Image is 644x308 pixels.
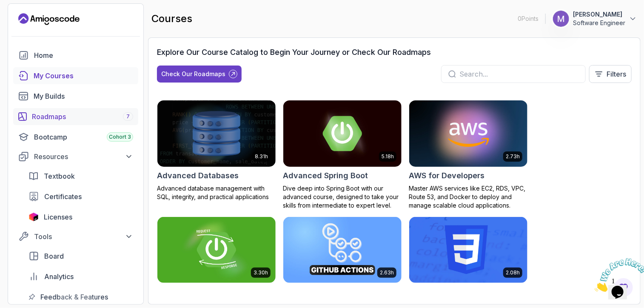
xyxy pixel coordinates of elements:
[13,229,138,244] button: Tools
[23,288,138,305] a: feedback
[34,50,133,60] div: Home
[13,108,138,125] a: roadmaps
[3,3,56,37] img: Chat attention grabber
[553,11,569,27] img: user profile image
[40,292,108,302] span: Feedback & Features
[157,46,431,58] h3: Explore Our Course Catalog to Begin Your Journey or Check Our Roadmaps
[589,65,632,83] button: Filters
[254,269,268,276] p: 3.30h
[283,184,402,210] p: Dive deep into Spring Boot with our advanced course, designed to take your skills from intermedia...
[283,100,402,167] img: Advanced Spring Boot card
[380,269,394,276] p: 2.63h
[459,69,578,79] input: Search...
[161,70,225,78] div: Check Our Roadmaps
[13,149,138,164] button: Resources
[23,168,138,185] a: textbook
[157,170,239,182] h2: Advanced Databases
[13,47,138,64] a: home
[283,100,402,210] a: Advanced Spring Boot card5.18hAdvanced Spring BootDive deep into Spring Boot with our advanced co...
[28,213,39,221] img: jetbrains icon
[382,153,394,160] p: 5.18h
[553,10,637,27] button: user profile image[PERSON_NAME]Software Engineer
[518,14,539,23] p: 0 Points
[23,188,138,205] a: certificates
[109,134,131,140] span: Cohort 3
[23,208,138,225] a: licenses
[44,171,75,181] span: Textbook
[573,19,625,27] p: Software Engineer
[409,100,528,210] a: AWS for Developers card2.73hAWS for DevelopersMaster AWS services like EC2, RDS, VPC, Route 53, a...
[409,100,527,167] img: AWS for Developers card
[157,100,276,201] a: Advanced Databases card8.31hAdvanced DatabasesAdvanced database management with SQL, integrity, a...
[607,69,626,79] p: Filters
[157,184,276,201] p: Advanced database management with SQL, integrity, and practical applications
[23,268,138,285] a: analytics
[409,217,527,283] img: CSS Essentials card
[409,170,484,182] h2: AWS for Developers
[151,12,192,26] h2: courses
[34,91,133,101] div: My Builds
[18,12,80,26] a: Landing page
[409,184,528,210] p: Master AWS services like EC2, RDS, VPC, Route 53, and Docker to deploy and manage scalable cloud ...
[506,269,520,276] p: 2.08h
[34,151,133,162] div: Resources
[34,231,133,242] div: Tools
[3,3,7,11] span: 1
[126,113,130,120] span: 7
[573,10,625,19] p: [PERSON_NAME]
[506,153,520,160] p: 2.73h
[157,217,276,283] img: Building APIs with Spring Boot card
[34,132,133,142] div: Bootcamp
[157,100,276,167] img: Advanced Databases card
[283,170,368,182] h2: Advanced Spring Boot
[44,191,82,202] span: Certificates
[23,248,138,265] a: board
[13,128,138,145] a: bootcamp
[13,88,138,105] a: builds
[44,271,74,282] span: Analytics
[591,255,644,295] iframe: chat widget
[44,251,64,261] span: Board
[255,153,268,160] p: 8.31h
[32,111,133,122] div: Roadmaps
[13,67,138,84] a: courses
[44,212,72,222] span: Licenses
[283,217,402,283] img: CI/CD with GitHub Actions card
[34,71,133,81] div: My Courses
[157,66,242,83] button: Check Our Roadmaps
